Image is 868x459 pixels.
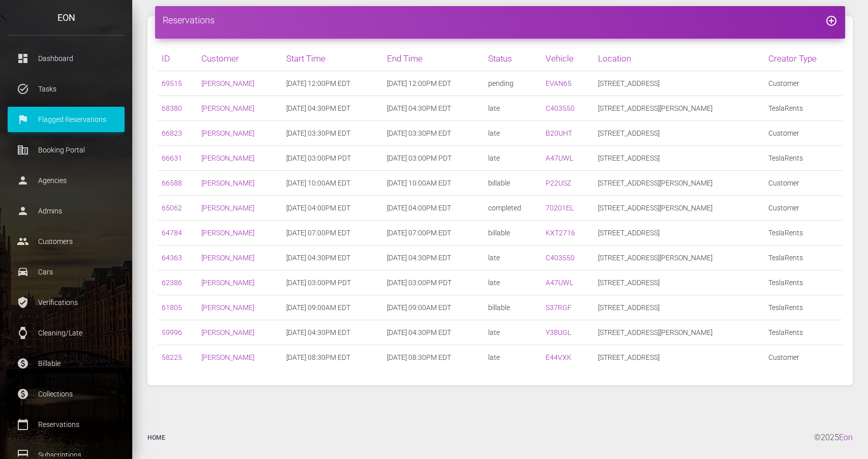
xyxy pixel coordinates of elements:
a: C403550 [546,104,575,112]
td: [DATE] 08:30PM EDT [383,345,484,370]
a: drive_eta Cars [8,259,125,285]
td: Customer [764,121,843,146]
a: [PERSON_NAME] [201,154,254,162]
td: [STREET_ADDRESS][PERSON_NAME] [594,246,764,270]
td: late [484,345,542,370]
a: 70201EL [546,204,574,212]
p: Customers [15,234,117,249]
a: 69515 [162,79,182,87]
a: [PERSON_NAME] [201,129,254,137]
td: Customer [764,196,843,221]
a: paid Collections [8,381,125,407]
td: [DATE] 03:00PM PDT [282,270,383,295]
p: Collections [15,386,117,402]
td: [DATE] 04:30PM EDT [383,246,484,270]
td: [DATE] 03:30PM EDT [282,121,383,146]
td: [STREET_ADDRESS] [594,146,764,171]
td: TeslaRents [764,221,843,246]
td: late [484,246,542,270]
td: Customer [764,171,843,196]
a: 68380 [162,104,182,112]
td: TeslaRents [764,146,843,171]
a: 64363 [162,254,182,262]
p: Admins [15,203,117,219]
td: [STREET_ADDRESS] [594,221,764,246]
th: Creator Type [764,46,843,71]
a: verified_user Verifications [8,290,125,315]
a: [PERSON_NAME] [201,303,254,312]
a: 61805 [162,303,182,312]
p: Flagged Reservations [15,112,117,127]
a: [PERSON_NAME] [201,229,254,237]
th: Status [484,46,542,71]
a: Y38UGL [546,328,571,336]
p: Booking Portal [15,142,117,158]
td: [STREET_ADDRESS] [594,121,764,146]
td: [DATE] 10:00AM EDT [282,171,383,196]
td: [STREET_ADDRESS][PERSON_NAME] [594,171,764,196]
a: flag Flagged Reservations [8,107,125,132]
td: [STREET_ADDRESS][PERSON_NAME] [594,320,764,345]
a: watch Cleaning/Late [8,320,125,346]
th: Location [594,46,764,71]
a: 66823 [162,129,182,137]
td: pending [484,71,542,96]
a: [PERSON_NAME] [201,353,254,361]
a: A47UWL [546,154,573,162]
td: billable [484,171,542,196]
th: ID [158,46,197,71]
td: billable [484,295,542,320]
a: S37RGF [546,303,572,312]
a: [PERSON_NAME] [201,79,254,87]
td: TeslaRents [764,320,843,345]
a: B20UHT [546,129,572,137]
a: 64784 [162,229,182,237]
th: Vehicle [542,46,594,71]
td: [DATE] 03:00PM PDT [383,146,484,171]
td: Customer [764,71,843,96]
td: [DATE] 04:30PM EDT [282,320,383,345]
td: [DATE] 04:30PM EDT [383,320,484,345]
td: TeslaRents [764,270,843,295]
a: Home [140,424,173,451]
td: late [484,121,542,146]
td: [DATE] 04:30PM EDT [282,96,383,121]
td: billable [484,221,542,246]
a: A47UWL [546,279,573,287]
td: Customer [764,345,843,370]
td: [DATE] 04:30PM EDT [383,96,484,121]
a: add_circle_outline [825,15,837,25]
a: 65062 [162,204,182,212]
td: [STREET_ADDRESS] [594,270,764,295]
a: [PERSON_NAME] [201,279,254,287]
td: TeslaRents [764,246,843,270]
i: add_circle_outline [825,15,837,27]
td: [DATE] 08:30PM EDT [282,345,383,370]
a: paid Billable [8,351,125,376]
td: [STREET_ADDRESS][PERSON_NAME] [594,96,764,121]
p: Cleaning/Late [15,325,117,341]
a: [PERSON_NAME] [201,104,254,112]
a: E44VXK [546,353,572,361]
a: task_alt Tasks [8,76,125,102]
a: [PERSON_NAME] [201,254,254,262]
p: Billable [15,356,117,371]
td: late [484,320,542,345]
td: [DATE] 03:30PM EDT [383,121,484,146]
td: [DATE] 07:00PM EDT [282,221,383,246]
td: [DATE] 04:00PM EDT [383,196,484,221]
td: [DATE] 07:00PM EDT [383,221,484,246]
td: [DATE] 12:00PM EDT [383,71,484,96]
a: 58225 [162,353,182,361]
td: [DATE] 04:00PM EDT [282,196,383,221]
th: Customer [197,46,282,71]
td: [DATE] 03:00PM PDT [282,146,383,171]
td: late [484,146,542,171]
a: 62386 [162,279,182,287]
th: Start Time [282,46,383,71]
td: [DATE] 04:30PM EDT [282,246,383,270]
p: Cars [15,264,117,280]
a: corporate_fare Booking Portal [8,137,125,163]
p: Verifications [15,295,117,310]
p: Tasks [15,81,117,97]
